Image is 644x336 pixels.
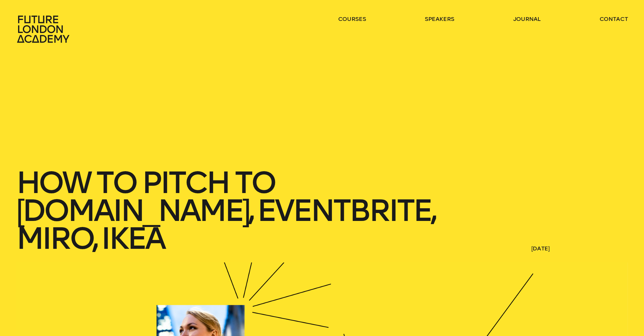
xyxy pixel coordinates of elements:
a: speakers [425,15,454,23]
a: contact [600,15,628,23]
a: courses [338,15,366,23]
h1: How to pitch to [DOMAIN_NAME], Eventbrite, Miro, IKEA [16,169,467,252]
a: journal [513,15,541,23]
span: [DATE] [531,245,628,252]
